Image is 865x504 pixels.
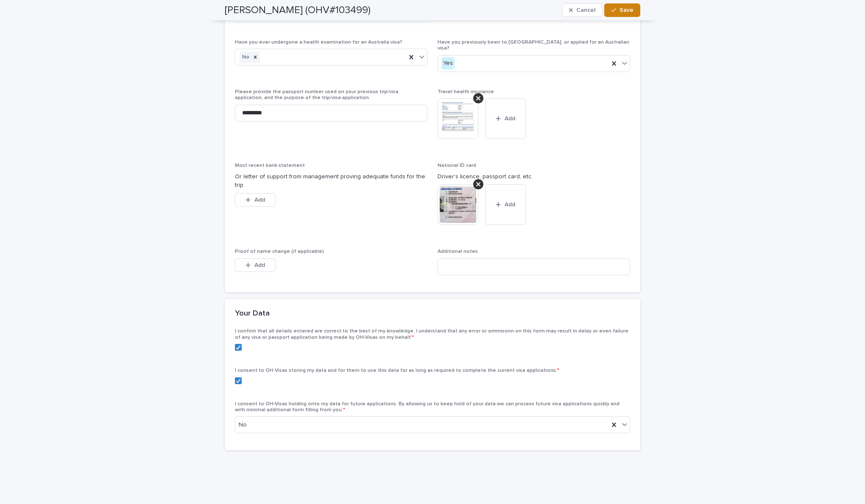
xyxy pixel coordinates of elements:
[254,262,265,268] span: Add
[441,57,455,69] div: Yes
[235,368,559,373] span: I consent to OH Visas storing my data and for them to use this data for as long as required to co...
[225,4,371,17] h2: [PERSON_NAME] (OHV#103499)
[235,402,619,413] span: I consent to OH-Visas holding onto my data for future applications. By allowing us to keep hold o...
[485,184,526,225] button: Add
[254,197,265,203] span: Add
[235,89,399,100] span: Please provide the passport number used on your previous trip/visa application, and the purpose o...
[235,40,402,45] span: Have you ever undergone a health examination for an Australia visa?
[438,163,476,168] span: National ID card
[235,249,324,254] span: Proof of name change (if applicable)
[576,7,595,13] span: Cancel
[235,193,276,207] button: Add
[604,3,640,17] button: Save
[438,40,629,51] span: Have you previously been to [GEOGRAPHIC_DATA], or applied for an Australian visa?
[438,249,478,254] span: Additional notes
[438,172,630,181] p: Driver's licence, passport card, etc.
[505,202,515,208] span: Add
[235,329,628,340] span: I confirm that all details entered are correct to the best of my knowledge. I understand that any...
[235,172,427,190] p: Or letter of support from management proving adequate funds for the trip.
[240,52,251,63] div: No
[438,89,494,94] span: Travel health insurance
[505,116,515,122] span: Add
[619,7,633,13] span: Save
[235,309,270,318] h2: Your Data
[235,163,305,168] span: Most recent bank statement
[485,98,526,139] button: Add
[562,3,603,17] button: Cancel
[239,421,247,429] span: No
[235,258,276,272] button: Add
